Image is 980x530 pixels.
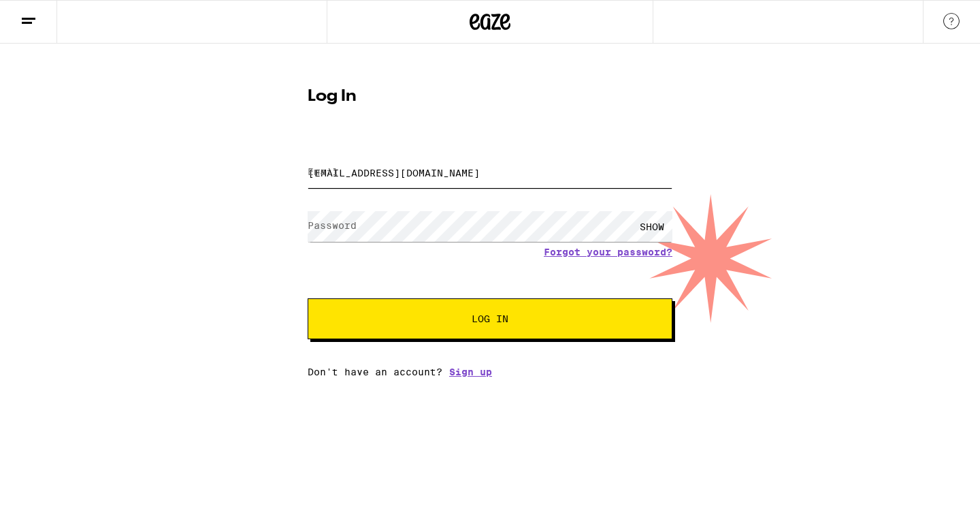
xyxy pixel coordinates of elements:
[8,10,98,20] span: Hi. Need any help?
[472,314,508,324] span: Log In
[308,298,672,339] button: Log In
[449,367,492,377] a: Sign up
[308,89,672,105] h1: Log In
[308,166,338,177] label: Email
[308,367,672,377] div: Don't have an account?
[308,220,357,231] label: Password
[632,211,672,242] div: SHOW
[308,157,672,188] input: Email
[544,247,672,258] a: Forgot your password?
